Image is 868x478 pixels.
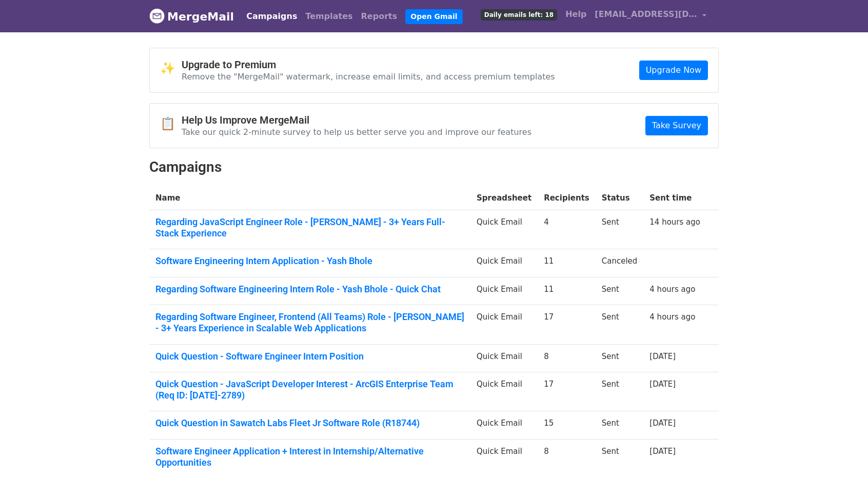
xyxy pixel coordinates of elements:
a: Regarding JavaScript Engineer Role - [PERSON_NAME] - 3+ Years Full-Stack Experience [155,216,464,238]
span: [EMAIL_ADDRESS][DOMAIN_NAME] [595,8,697,21]
h4: Upgrade to Premium [182,58,555,71]
a: Software Engineering Intern Application - Yash Bhole [155,255,464,267]
a: Reports [357,6,402,27]
td: Quick Email [470,277,538,305]
a: Take Survey [645,116,708,135]
a: 14 hours ago [649,217,700,227]
img: MergeMail logo [149,8,165,24]
a: Regarding Software Engineer, Frontend (All Teams) Role - [PERSON_NAME] - 3+ Years Experience in S... [155,311,464,333]
a: Upgrade Now [639,61,708,80]
a: Templates [301,6,357,27]
td: Sent [596,344,644,372]
a: 4 hours ago [649,285,695,294]
td: Quick Email [470,372,538,411]
td: 17 [538,305,596,344]
td: Sent [596,305,644,344]
td: 17 [538,372,596,411]
td: Canceled [596,249,644,277]
a: [DATE] [649,352,676,361]
td: 11 [538,277,596,305]
a: Software Engineer Application + Interest in Internship/Alternative Opportunities [155,446,464,468]
a: 4 hours ago [649,312,695,322]
p: Take our quick 2-minute survey to help us better serve you and improve our features [182,127,531,137]
a: Daily emails left: 18 [477,4,561,25]
a: Regarding Software Engineering Intern Role - Yash Bhole - Quick Chat [155,284,464,295]
td: Sent [596,210,644,249]
h2: Campaigns [149,158,719,176]
a: [EMAIL_ADDRESS][DOMAIN_NAME] [590,4,711,28]
th: Name [149,186,470,210]
td: Sent [596,372,644,411]
iframe: Chat Widget [817,429,868,478]
a: Quick Question - Software Engineer Intern Position [155,351,464,362]
a: Quick Question - JavaScript Developer Interest - ArcGIS Enterprise Team (Req ID: [DATE]-2789) [155,379,464,401]
th: Recipients [538,186,596,210]
p: Remove the "MergeMail" watermark, increase email limits, and access premium templates [182,71,555,82]
a: MergeMail [149,6,234,27]
a: Open Gmail [405,9,462,24]
td: Sent [596,277,644,305]
span: ✨ [160,61,182,76]
td: Quick Email [470,210,538,249]
a: Quick Question in Sawatch Labs Fleet Jr Software Role (R18744) [155,417,464,429]
td: 11 [538,249,596,277]
td: 8 [538,344,596,372]
h4: Help Us Improve MergeMail [182,114,531,126]
td: Quick Email [470,344,538,372]
td: Quick Email [470,411,538,440]
span: Daily emails left: 18 [481,9,557,21]
a: Help [561,4,590,25]
th: Spreadsheet [470,186,538,210]
a: [DATE] [649,447,676,456]
td: Sent [596,411,644,440]
td: 4 [538,210,596,249]
a: [DATE] [649,380,676,389]
th: Sent time [643,186,706,210]
a: Campaigns [242,6,301,27]
td: Quick Email [470,305,538,344]
span: 📋 [160,116,182,131]
td: 15 [538,411,596,440]
td: Quick Email [470,249,538,277]
a: [DATE] [649,419,676,428]
th: Status [596,186,644,210]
